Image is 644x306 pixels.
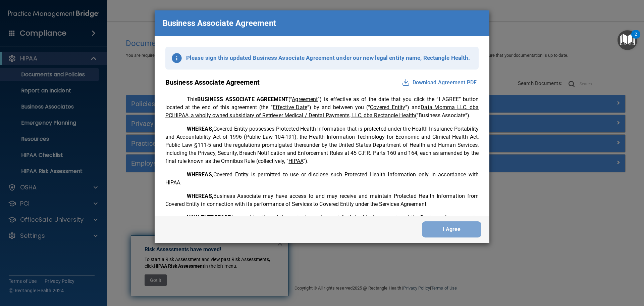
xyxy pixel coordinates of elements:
[165,214,479,238] p: in consideration of the mutual promises set forth in this Agreement and the Business Arrangements...
[165,192,479,208] p: Business Associate may have access to and may receive and maintain Protected Health Information f...
[187,171,213,178] span: WHEREAS,
[163,16,276,31] p: Business Associate Agreement
[187,126,213,132] span: WHEREAS,
[187,193,213,199] span: WHEREAS,
[618,30,637,50] button: Open Resource Center, 2 new notifications
[165,76,260,89] p: Business Associate Agreement
[165,171,479,187] p: Covered Entity is permitted to use or disclose such Protected Health Information only in accordan...
[165,104,479,119] u: Data Momma LLC, dba PCIHIPAA, a wholly owned subsidiary of Retriever Medical / Dental Payments, L...
[422,221,481,237] button: I Agree
[165,125,479,165] p: Covered Entity possesses Protected Health Information that is protected under the Health Insuranc...
[186,53,470,63] p: Please sign this updated Business Associate Agreement under our new legal entity name, Rectangle ...
[292,96,318,102] u: Agreement
[187,214,232,221] span: NOW THEREFORE,
[400,77,479,88] button: Download Agreement PDF
[273,104,307,111] u: Effective Date
[288,158,303,164] u: HIPAA
[635,34,637,43] div: 2
[165,95,479,120] p: This (“ ”) is effective as of the date that you click the “I AGREE” button located at the end of ...
[370,104,405,111] u: Covered Entity
[197,96,288,102] span: BUSINESS ASSOCIATE AGREEMENT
